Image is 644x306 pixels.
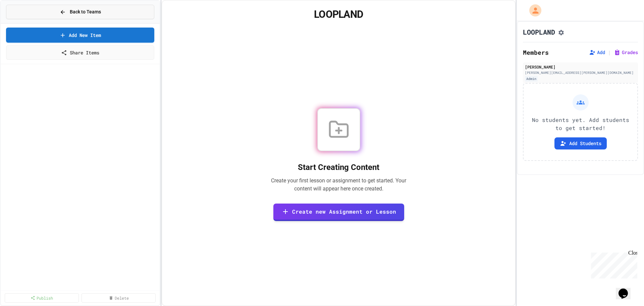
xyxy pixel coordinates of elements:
[82,293,156,303] a: Delete
[525,70,636,75] div: [PERSON_NAME][EMAIL_ADDRESS][PERSON_NAME][DOMAIN_NAME]
[525,64,636,70] div: [PERSON_NAME]
[6,45,154,60] a: Share Items
[273,204,404,221] a: Create new Assignment or Lesson
[616,279,637,299] iframe: chat widget
[529,116,632,132] p: No students yet. Add students to get started!
[588,250,637,278] iframe: chat widget
[523,27,555,37] h1: LOOPLAND
[554,137,607,149] button: Add Students
[6,28,154,43] a: Add New Item
[523,48,549,57] h2: Members
[525,76,538,82] div: Admin
[522,3,543,18] div: My Account
[3,3,46,43] div: Chat with us now!Close
[264,177,414,193] p: Create your first lesson or assignment to get started. Your content will appear here once created.
[6,5,154,19] button: Back to Teams
[614,49,638,56] button: Grades
[70,8,101,15] span: Back to Teams
[5,293,79,303] a: Publish
[608,48,611,56] span: |
[558,28,565,36] button: Assignment Settings
[589,49,605,56] button: Add
[170,8,507,20] h1: LOOPLAND
[264,162,414,173] h2: Start Creating Content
